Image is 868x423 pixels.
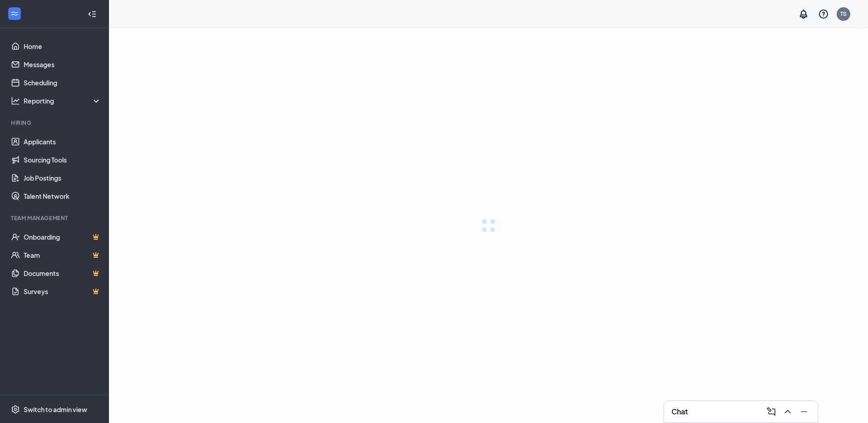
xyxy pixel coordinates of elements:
[671,407,688,417] h3: Chat
[782,406,793,417] svg: ChevronUp
[766,406,777,417] svg: ComposeMessage
[24,264,101,282] a: DocumentsCrown
[24,282,101,300] a: SurveysCrown
[24,151,101,169] a: Sourcing Tools
[24,405,87,414] div: Switch to admin view
[818,9,829,20] svg: QuestionInfo
[24,187,101,205] a: Talent Network
[840,10,847,18] div: TS
[11,405,20,414] svg: Settings
[763,404,778,419] button: ComposeMessage
[11,214,99,222] div: Team Management
[779,404,794,419] button: ChevronUp
[11,96,20,105] svg: Analysis
[24,228,101,246] a: OnboardingCrown
[796,404,810,419] button: Minimize
[24,133,101,151] a: Applicants
[24,37,101,55] a: Home
[798,9,809,20] svg: Notifications
[799,406,809,417] svg: Minimize
[24,55,101,74] a: Messages
[24,96,102,105] div: Reporting
[88,10,97,19] svg: Collapse
[11,119,99,127] div: Hiring
[10,9,19,18] svg: WorkstreamLogo
[24,169,101,187] a: Job Postings
[24,246,101,264] a: TeamCrown
[24,74,101,92] a: Scheduling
